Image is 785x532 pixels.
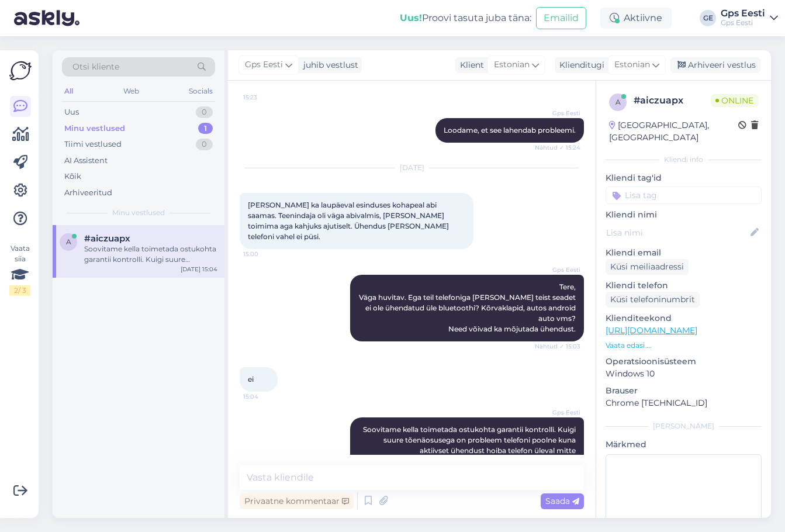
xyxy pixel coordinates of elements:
div: Klienditugi [555,59,604,71]
div: Gps Eesti [721,9,765,18]
div: Küsi telefoninumbrit [606,292,700,308]
div: Kõik [64,171,81,182]
span: Loodame, et see lahendab probleemi. [444,126,576,134]
div: 1 [198,123,213,134]
span: Saada [545,496,579,506]
span: Gps Eesti [537,408,580,417]
span: a [66,237,71,246]
div: juhib vestlust [299,59,358,71]
div: All [62,84,75,99]
p: Windows 10 [606,368,762,380]
div: 0 [196,106,213,118]
span: Gps Eesti [537,109,580,118]
p: Brauser [606,385,762,397]
img: Askly Logo [9,60,32,82]
span: Online [711,94,758,107]
div: Aktiivne [600,8,672,29]
div: AI Assistent [64,155,108,167]
div: [DATE] [240,163,584,173]
div: Proovi tasuta juba täna: [400,11,531,25]
div: Tiimi vestlused [64,139,122,150]
div: GE [700,10,716,26]
button: Emailid [536,7,586,29]
span: Soovitame kella toimetada ostukohta garantii kontrolli. Kuigi suure tõenäosusega on probleem tele... [363,425,577,465]
span: Estonian [494,58,530,71]
div: [GEOGRAPHIC_DATA], [GEOGRAPHIC_DATA] [609,119,738,144]
span: Minu vestlused [112,208,165,218]
p: Klienditeekond [606,312,762,324]
span: a [615,98,621,106]
div: Socials [186,84,215,99]
span: [PERSON_NAME] ka laupäeval esinduses kohapeal abi saamas. Teenindaja oli väga abivalmis, [PERSON_... [248,201,451,241]
div: Klient [455,59,484,71]
p: Märkmed [606,438,762,451]
div: Privaatne kommentaar [240,493,354,509]
input: Lisa nimi [606,226,748,239]
div: [DATE] 15:04 [181,265,217,274]
p: Vaata edasi ... [606,340,762,351]
span: Nähtud ✓ 15:03 [535,342,580,351]
p: Operatsioonisüsteem [606,355,762,368]
div: Kliendi info [606,154,762,165]
div: 2 / 3 [9,285,30,296]
span: Nähtud ✓ 15:24 [535,143,580,152]
span: 15:23 [243,93,287,102]
div: Küsi meiliaadressi [606,259,689,275]
input: Lisa tag [606,186,762,204]
div: [PERSON_NAME] [606,421,762,431]
div: Minu vestlused [64,123,125,134]
div: Arhiveeri vestlus [670,57,760,73]
span: #aiczuapx [84,233,130,244]
a: Gps EestiGps Eesti [721,9,778,27]
div: Uus [64,106,79,118]
div: # aiczuapx [634,94,711,108]
span: 15:04 [243,392,287,401]
span: ei [248,375,254,384]
a: [URL][DOMAIN_NAME] [606,325,697,336]
p: Kliendi nimi [606,209,762,221]
b: Uus! [400,12,422,23]
div: 0 [196,139,213,150]
p: Kliendi email [606,247,762,259]
div: Vaata siia [9,243,30,296]
span: 15:00 [243,250,287,258]
span: Gps Eesti [537,265,580,274]
div: Gps Eesti [721,18,765,27]
div: Soovitame kella toimetada ostukohta garantii kontrolli. Kuigi suure tõenäosusega on probleem tele... [84,244,217,265]
div: Web [121,84,141,99]
span: Otsi kliente [72,61,119,73]
p: Chrome [TECHNICAL_ID] [606,397,762,409]
span: Gps Eesti [245,58,283,71]
div: Arhiveeritud [64,187,112,199]
p: Kliendi tag'id [606,172,762,184]
span: Tere, Väga huvitav. Ega teil telefoniga [PERSON_NAME] teist seadet ei ole ühendatud üle bluetooth... [359,282,577,333]
span: Estonian [614,58,650,71]
p: Kliendi telefon [606,279,762,292]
